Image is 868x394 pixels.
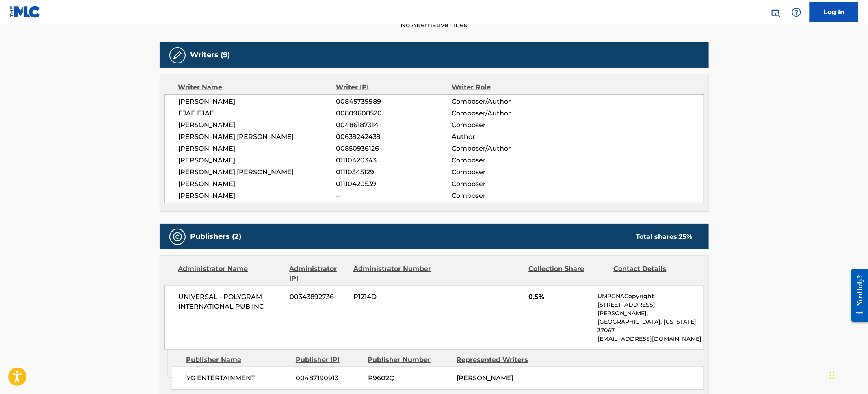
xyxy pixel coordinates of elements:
h5: Writers (9) [190,50,230,60]
span: 00343892736 [290,292,347,302]
span: 01110420539 [336,179,451,189]
div: Help [788,4,805,20]
span: P9602Q [368,373,451,383]
span: YG ENTERTAINMENT [186,373,290,383]
span: Composer [452,191,557,201]
img: Publishers [173,232,182,242]
div: Writer Name [178,82,336,92]
span: Composer/Author [452,108,557,118]
span: [PERSON_NAME] [179,156,336,165]
span: Composer [452,156,557,165]
div: Collection Share [528,264,607,284]
span: 01110345129 [336,167,451,177]
span: Composer [452,167,557,177]
span: -- [336,191,451,201]
iframe: Chat Widget [827,355,868,394]
span: 00486187314 [336,120,451,130]
div: Publisher Name [186,355,290,365]
div: Writer IPI [336,82,452,92]
div: Total shares: [636,232,693,242]
div: Writer Role [452,82,557,92]
div: Contact Details [614,264,693,284]
span: Author [452,132,557,142]
div: Administrator Number [353,264,432,284]
p: [GEOGRAPHIC_DATA], [US_STATE] 37067 [597,318,703,335]
span: Composer [452,120,557,130]
span: [PERSON_NAME] [179,97,336,106]
span: Composer [452,179,557,189]
span: 00809608520 [336,108,451,118]
span: 00639242439 [336,132,451,142]
img: help [792,7,801,17]
span: 01110420343 [336,156,451,165]
span: 00850936126 [336,144,451,154]
span: [PERSON_NAME] [PERSON_NAME] [179,132,336,142]
span: [PERSON_NAME] [179,144,336,154]
span: No Alternative Titles [160,20,709,30]
span: 00487190913 [296,373,362,383]
p: [EMAIL_ADDRESS][DOMAIN_NAME] [597,335,703,343]
span: Composer/Author [452,97,557,106]
span: [PERSON_NAME] [179,179,336,189]
div: Administrator IPI [290,264,347,284]
span: [PERSON_NAME] [PERSON_NAME] [179,167,336,177]
span: 00845739989 [336,97,451,106]
div: Drag [830,363,835,388]
span: EJAE EJAE [179,108,336,118]
div: Administrator Name [178,264,284,284]
a: Log In [810,2,858,22]
div: Represented Writers [457,355,540,365]
iframe: Resource Center [845,263,868,328]
span: [PERSON_NAME] [179,191,336,201]
h5: Publishers (2) [190,232,242,241]
div: Publisher IPI [296,355,362,365]
span: [PERSON_NAME] [457,374,514,382]
span: 0.5% [528,292,591,302]
span: 25 % [679,233,693,240]
img: search [771,7,780,17]
span: Composer/Author [452,144,557,154]
span: [PERSON_NAME] [179,120,336,130]
a: Public Search [767,4,784,20]
span: P1214D [353,292,432,302]
p: UMPGNACopyright [597,292,703,301]
span: UNIVERSAL - POLYGRAM INTERNATIONAL PUB INC [179,292,284,312]
p: [STREET_ADDRESS][PERSON_NAME], [597,301,703,318]
div: Publisher Number [368,355,451,365]
img: MLC Logo [10,6,41,18]
img: Writers [173,50,182,60]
